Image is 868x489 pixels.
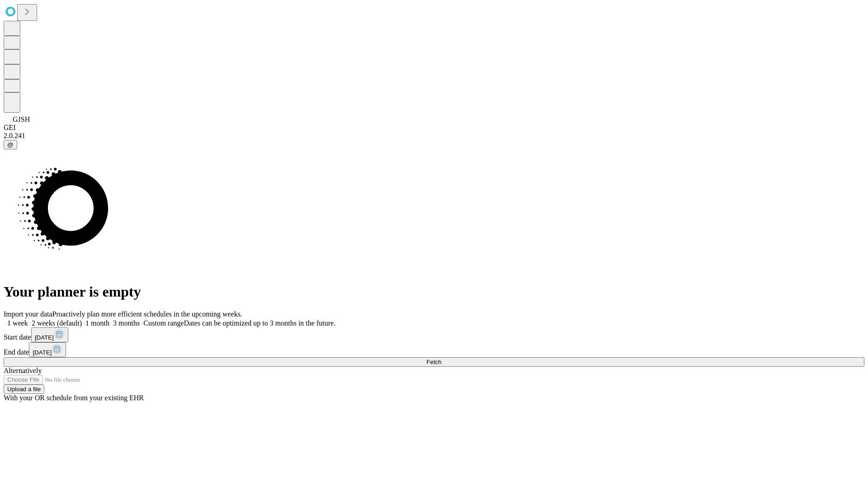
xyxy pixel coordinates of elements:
div: Start date [4,327,864,342]
span: Custom range [143,319,184,327]
span: 2 weeks (default) [32,319,82,327]
span: Fetch [426,359,441,365]
span: 3 months [113,319,140,327]
span: Import your data [4,310,52,318]
button: Fetch [4,357,864,367]
button: [DATE] [31,327,68,342]
span: Alternatively [4,367,42,374]
span: Dates can be optimized up to 3 months in the future. [184,319,335,327]
div: 2.0.241 [4,132,864,140]
span: 1 week [7,319,28,327]
button: [DATE] [29,342,66,357]
span: @ [7,141,14,148]
h1: Your planner is empty [4,283,864,300]
span: [DATE] [35,334,54,341]
button: @ [4,140,17,149]
span: GJSH [13,115,30,123]
span: 1 month [85,319,109,327]
span: Proactively plan more efficient schedules in the upcoming weeks. [52,310,242,318]
span: With your OR schedule from your existing EHR [4,394,144,402]
button: Upload a file [4,384,44,394]
div: GEI [4,124,864,132]
div: End date [4,342,864,357]
span: [DATE] [33,349,52,356]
